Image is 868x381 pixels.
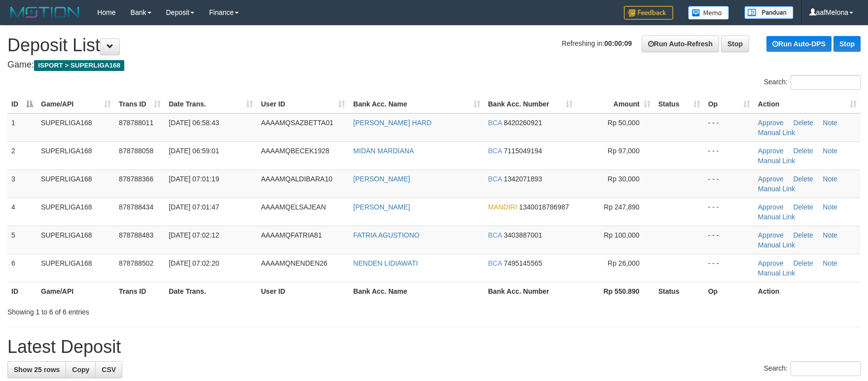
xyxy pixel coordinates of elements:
[766,36,832,52] a: Run Auto-DPS
[488,119,502,127] span: BCA
[604,39,632,47] strong: 00:00:09
[823,175,837,183] a: Note
[261,119,333,127] span: AAAAMQSAZBETTA01
[758,147,784,155] a: Approve
[688,6,729,20] img: Button%20Memo.svg
[608,175,640,183] span: Rp 30,000
[119,231,153,239] span: 878788483
[261,175,332,183] span: AAAAMQALDIBARA10
[37,254,115,282] td: SUPERLIGA168
[608,119,640,127] span: Rp 50,000
[744,6,794,19] img: panduan.png
[7,361,66,378] a: Show 25 rows
[704,95,754,113] th: Op: activate to sort column ascending
[758,213,796,221] a: Manual Link
[823,259,837,267] a: Note
[704,226,754,254] td: - - -
[823,119,837,127] a: Note
[37,226,115,254] td: SUPERLIGA168
[102,366,116,374] span: CSV
[353,175,410,183] a: [PERSON_NAME]
[608,147,640,155] span: Rp 97,000
[488,203,517,211] span: MANDIRI
[484,95,577,113] th: Bank Acc. Number: activate to sort column ascending
[353,259,418,267] a: NENDEN LIDIAWATI
[604,203,639,211] span: Rp 247,890
[37,198,115,226] td: SUPERLIGA168
[66,361,96,378] a: Copy
[37,170,115,198] td: SUPERLIGA168
[119,147,153,155] span: 878788058
[14,366,60,374] span: Show 25 rows
[504,175,542,183] span: Copy 1342071893 to clipboard
[165,282,257,300] th: Date Trans.
[353,147,414,155] a: MIDAN MARDIANA
[349,95,484,113] th: Bank Acc. Name: activate to sort column ascending
[488,147,502,155] span: BCA
[169,231,219,239] span: [DATE] 07:02:12
[758,203,784,211] a: Approve
[654,282,704,300] th: Status
[793,259,813,267] a: Delete
[7,35,861,55] h1: Deposit List
[119,203,153,211] span: 878788434
[261,259,327,267] span: AAAAMQNENDEN26
[704,198,754,226] td: - - -
[7,141,37,170] td: 2
[7,5,82,20] img: MOTION_logo.png
[261,147,329,155] span: AAAAMQBECEK1928
[7,113,37,142] td: 1
[504,119,542,127] span: Copy 8420260921 to clipboard
[7,198,37,226] td: 4
[165,95,257,113] th: Date Trans.: activate to sort column ascending
[7,337,861,357] h1: Latest Deposit
[169,175,219,183] span: [DATE] 07:01:19
[793,175,813,183] a: Delete
[261,203,326,211] span: AAAAMQELSAJEAN
[791,361,861,376] input: Search:
[793,147,813,155] a: Delete
[758,269,796,277] a: Manual Link
[34,60,124,71] span: ISPORT > SUPERLIGA168
[758,157,796,165] a: Manual Link
[754,95,861,113] th: Action: activate to sort column ascending
[504,231,542,239] span: Copy 3403887001 to clipboard
[758,175,784,183] a: Approve
[758,241,796,249] a: Manual Link
[349,282,484,300] th: Bank Acc. Name
[758,259,784,267] a: Approve
[7,282,37,300] th: ID
[519,203,569,211] span: Copy 1340018786987 to clipboard
[169,147,219,155] span: [DATE] 06:59:01
[793,203,813,211] a: Delete
[353,231,419,239] a: FATRIA AGUSTIONO
[504,147,542,155] span: Copy 7115049194 to clipboard
[624,6,673,20] img: Feedback.jpg
[721,35,749,52] a: Stop
[37,141,115,170] td: SUPERLIGA168
[37,95,115,113] th: Game/API: activate to sort column ascending
[704,170,754,198] td: - - -
[353,119,432,127] a: [PERSON_NAME] HARD
[704,113,754,142] td: - - -
[7,60,861,70] h4: Game:
[115,282,165,300] th: Trans ID
[488,259,502,267] span: BCA
[642,35,719,52] a: Run Auto-Refresh
[488,175,502,183] span: BCA
[758,185,796,193] a: Manual Link
[257,95,349,113] th: User ID: activate to sort column ascending
[704,254,754,282] td: - - -
[764,75,861,90] label: Search:
[562,39,632,47] span: Refreshing in:
[654,95,704,113] th: Status: activate to sort column ascending
[764,361,861,376] label: Search:
[704,282,754,300] th: Op
[7,170,37,198] td: 3
[7,303,354,317] div: Showing 1 to 6 of 6 entries
[823,203,837,211] a: Note
[833,36,861,52] a: Stop
[791,75,861,90] input: Search:
[823,147,837,155] a: Note
[484,282,577,300] th: Bank Acc. Number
